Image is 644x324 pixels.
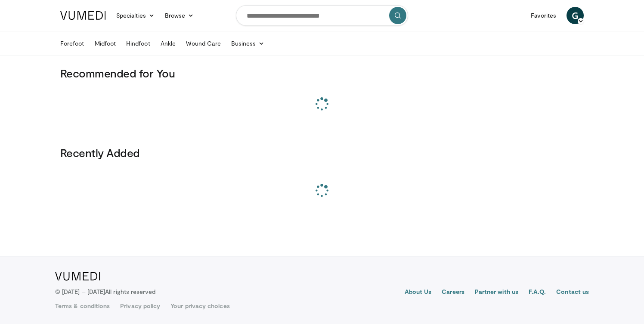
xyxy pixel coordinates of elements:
a: Browse [160,7,199,24]
a: Careers [442,287,464,298]
a: Business [226,35,270,52]
a: Privacy policy [120,302,160,310]
a: Favorites [526,7,561,24]
p: © [DATE] – [DATE] [55,287,156,296]
a: Specialties [111,7,160,24]
img: VuMedi Logo [55,272,100,281]
a: Forefoot [55,35,90,52]
h3: Recently Added [60,146,584,160]
a: Your privacy choices [170,302,229,310]
a: Partner with us [475,287,518,298]
a: F.A.Q. [529,287,546,298]
a: Wound Care [181,35,226,52]
a: Contact us [556,287,589,298]
span: All rights reserved [105,288,155,295]
a: About Us [405,287,432,298]
a: G [567,7,584,24]
h3: Recommended for You [60,66,584,80]
a: Midfoot [90,35,121,52]
a: Ankle [155,35,181,52]
a: Hindfoot [121,35,155,52]
img: VuMedi Logo [60,11,106,20]
a: Terms & conditions [55,302,110,310]
input: Search topics, interventions [236,5,408,26]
